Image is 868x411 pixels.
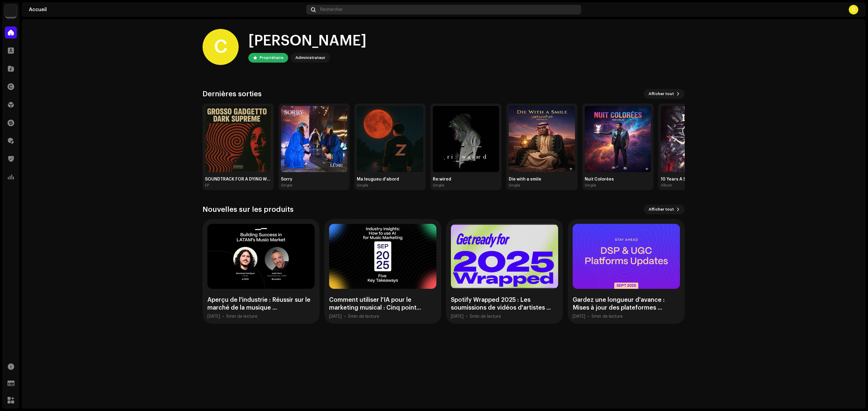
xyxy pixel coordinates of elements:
img: 4ea062c4-d879-4409-90c8-594e08d7de82 [357,106,423,172]
span: min de lecture [229,314,257,319]
img: c12562f7-a6be-485d-b852-ebe157fa6897 [661,106,727,172]
div: Album [661,183,672,188]
div: C [203,29,239,65]
button: Afficher tout [644,205,685,214]
div: Die with a smile [509,177,575,182]
h3: Nouvelles sur les produits [203,205,294,214]
span: min de lecture [351,314,379,319]
div: 5 [226,314,257,319]
div: [DATE] [329,314,342,319]
div: Gardez une longueur d'avance : Mises à jour des plateformes ... [573,296,680,312]
img: 9c432d7b-eb7f-4845-af36-f7304e741b72 [281,106,347,172]
div: SOUNDTRACK FOR A DYING WORLD [205,177,271,182]
div: [DATE] [207,314,220,319]
span: Afficher tout [649,203,674,215]
div: • [344,314,346,319]
h3: Dernières sorties [203,89,262,99]
div: Accueil [29,7,304,12]
img: 9af0edf9-0d8d-468f-af04-87ad31c72dcd [433,106,499,172]
div: Sorry [281,177,347,182]
div: [PERSON_NAME] [248,31,366,51]
div: Propriétaire [259,54,283,61]
img: 2a490a58-648e-45f9-8e46-edfc0887827f [205,106,271,172]
button: Afficher tout [644,89,685,99]
div: Spotify Wrapped 2025 : Les soumissions de vidéos d'artistes ... [451,296,558,312]
div: Single [509,183,520,188]
div: Ma leugueu d'abord [357,177,423,182]
div: 5 [348,314,379,319]
div: Single [281,183,292,188]
img: 9d9ffffb-3d14-460c-b8f9-86af8e9a9169 [585,106,651,172]
div: Single [585,183,596,188]
div: 5 [470,314,501,319]
img: 75d931d5-4ee1-4282-a571-6f455432c072 [509,106,575,172]
span: Afficher tout [649,88,674,100]
div: [DATE] [451,314,464,319]
div: Single [357,183,368,188]
div: 10 Years A Sinner [661,177,727,182]
div: [DATE] [573,314,585,319]
div: Re:wired [433,177,499,182]
div: 5 [592,314,623,319]
div: • [222,314,224,319]
div: EP [205,183,209,188]
div: Administrateur [295,54,325,61]
img: f495c034-4d45-4e7e-8f6f-2f391806222c [5,5,17,17]
div: • [466,314,467,319]
span: min de lecture [472,314,501,319]
div: • [588,314,589,319]
div: Aperçu de l'industrie : Réussir sur le marché de la musique ... [207,296,315,312]
div: Comment utiliser l'IA pour le marketing musical : Cinq point... [329,296,436,312]
span: min de lecture [594,314,623,319]
div: C [849,5,858,14]
div: Nuit Colorées [585,177,651,182]
span: Rechercher [320,7,343,12]
div: Single [433,183,444,188]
